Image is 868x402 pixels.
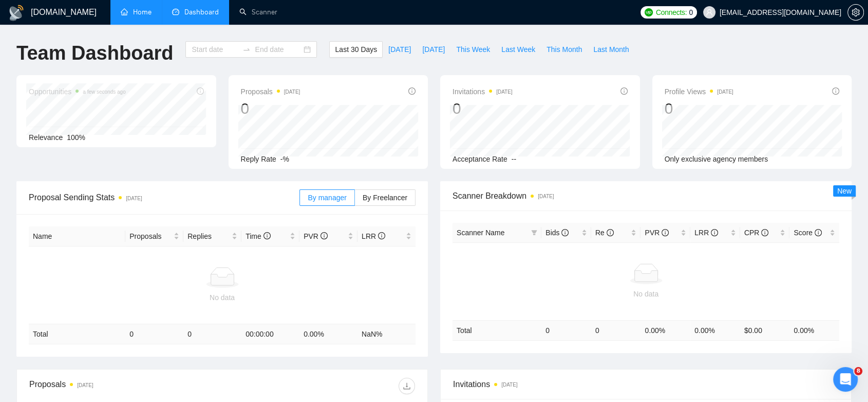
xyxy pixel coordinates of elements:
span: By Freelancer [363,194,407,202]
div: No data [33,292,411,303]
button: [DATE] [383,41,417,58]
time: [DATE] [501,382,517,388]
th: Name [29,226,125,247]
span: Last 30 Days [335,44,377,55]
span: PVR [304,232,328,240]
span: Relevance [29,133,63,142]
input: End date [255,44,301,55]
button: Last 30 Days [329,41,383,58]
span: info-circle [711,229,718,236]
button: download [399,378,415,394]
td: 0.00 % [690,320,740,340]
span: By manager [308,194,346,202]
time: [DATE] [496,89,512,95]
span: user [706,9,713,16]
span: info-circle [832,88,839,95]
span: info-circle [761,229,768,236]
span: Only exclusive agency members [665,155,768,163]
span: Reply Rate [241,155,276,163]
button: This Month [541,41,588,58]
td: 0 [591,320,641,340]
span: Invitations [452,85,513,98]
span: info-circle [561,229,569,236]
span: Scanner Name [457,229,504,237]
span: Time [246,232,270,240]
span: CPR [744,229,768,237]
span: Scanner Breakdown [452,189,839,202]
span: [DATE] [388,44,411,55]
span: Replies [187,231,230,242]
td: 0.00 % [640,320,690,340]
button: Last Week [496,41,541,58]
span: Dashboard [184,8,219,16]
span: Profile Views [665,85,733,98]
span: -- [512,155,516,163]
span: Connects: [656,7,687,18]
td: 0 [125,324,183,344]
span: filter [531,230,537,236]
span: Score [794,229,821,237]
time: [DATE] [126,196,142,201]
img: upwork-logo.png [645,8,653,16]
span: -% [280,155,289,163]
div: 0 [452,99,513,118]
span: Proposal Sending Stats [29,191,299,204]
span: Proposals [129,231,172,242]
time: [DATE] [717,89,733,95]
span: info-circle [607,229,614,236]
span: Bids [545,229,569,237]
span: This Week [456,44,490,55]
span: Proposals [241,85,300,98]
span: info-circle [662,229,669,236]
span: to [242,45,251,54]
td: 00:00:00 [241,324,299,344]
img: logo [8,5,25,21]
span: 8 [854,367,862,375]
td: 0 [541,320,591,340]
td: 0.00 % [299,324,357,344]
time: [DATE] [538,194,554,199]
span: New [837,187,852,195]
span: PVR [645,229,669,237]
a: setting [847,8,864,16]
span: Invitations [453,378,839,391]
a: searchScanner [239,8,277,16]
div: 0 [665,99,733,118]
span: [DATE] [422,44,445,55]
span: Acceptance Rate [452,155,507,163]
div: Proposals [29,378,222,394]
div: 0 [241,99,300,118]
span: download [399,382,414,390]
button: This Week [450,41,496,58]
div: No data [457,288,835,300]
span: swap-right [242,45,251,54]
span: info-circle [320,232,328,239]
input: Start date [192,44,238,55]
span: dashboard [172,8,179,15]
span: info-circle [815,229,822,236]
td: 0 [183,324,241,344]
span: info-circle [620,88,628,95]
h1: Team Dashboard [16,41,173,65]
span: LRR [362,232,385,240]
a: homeHome [121,8,152,16]
span: 100% [67,133,85,142]
span: info-circle [408,88,416,95]
span: Last Week [501,44,535,55]
button: Last Month [588,41,634,58]
td: Total [29,324,125,344]
span: info-circle [378,232,385,239]
span: Last Month [593,44,629,55]
th: Proposals [125,226,183,247]
iframe: Intercom live chat [833,367,858,392]
span: This Month [546,44,582,55]
span: LRR [694,229,718,237]
td: $ 0.00 [740,320,790,340]
td: NaN % [357,324,416,344]
td: Total [452,320,541,340]
button: [DATE] [417,41,450,58]
time: [DATE] [284,89,300,95]
span: filter [529,225,539,240]
td: 0.00 % [789,320,839,340]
